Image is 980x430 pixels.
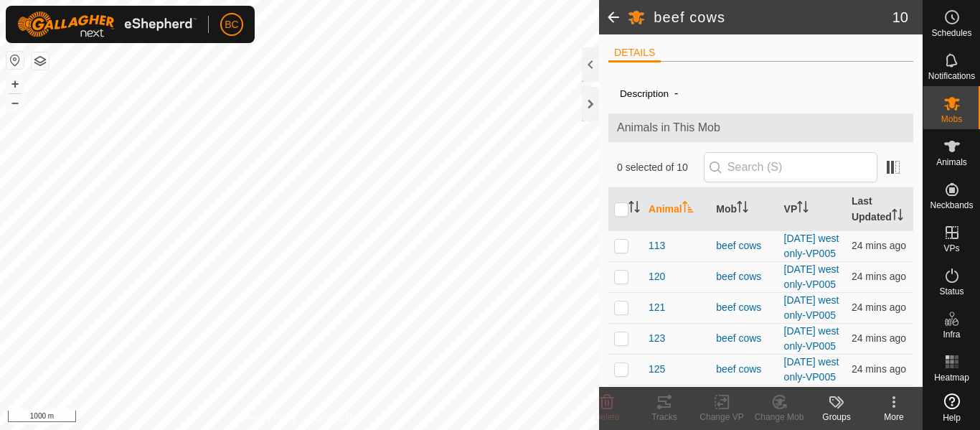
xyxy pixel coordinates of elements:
p-sorticon: Activate to sort [737,203,748,215]
span: 120 [649,269,665,284]
span: - [669,81,684,105]
h2: beef cows [654,9,892,26]
th: VP [778,188,846,231]
a: [DATE] west only-VP005 [784,294,839,321]
th: Mob [710,188,778,231]
a: Help [923,388,980,428]
p-sorticon: Activate to sort [682,203,694,215]
p-sorticon: Activate to sort [628,203,640,215]
span: 29 Aug 2025, 2:02 pm [852,363,906,375]
button: – [6,94,24,111]
th: Last Updated [846,188,913,231]
span: 123 [649,331,665,346]
li: DETAILS [608,45,661,62]
span: Mobs [941,115,962,123]
span: 0 selected of 10 [617,160,704,175]
span: Help [943,413,961,422]
span: 125 [649,362,665,377]
span: Neckbands [930,201,973,210]
span: 10 [892,6,908,28]
div: beef cows [716,269,772,284]
a: Contact Us [314,411,356,424]
div: beef cows [716,300,772,315]
a: [DATE] west only-VP005 [784,356,839,383]
div: beef cows [716,362,772,377]
button: Reset Map [6,52,24,69]
span: Status [939,287,963,296]
label: Description [620,88,669,99]
div: beef cows [716,238,772,253]
div: Groups [808,411,865,424]
span: 29 Aug 2025, 2:02 pm [852,302,906,313]
p-sorticon: Activate to sort [892,211,903,223]
div: beef cows [716,331,772,346]
a: Privacy Policy [243,411,297,424]
span: 29 Aug 2025, 2:02 pm [852,240,906,251]
a: [DATE] west only-VP005 [784,387,839,413]
button: + [6,75,24,93]
a: [DATE] west only-VP005 [784,263,839,290]
div: Change Mob [750,411,808,424]
span: 29 Aug 2025, 2:02 pm [852,271,906,282]
div: More [865,411,923,424]
th: Animal [643,188,710,231]
span: Schedules [931,29,971,37]
p-sorticon: Activate to sort [797,203,809,215]
input: Search (S) [704,152,877,182]
span: 121 [649,300,665,315]
span: Animals [936,158,967,167]
a: [DATE] west only-VP005 [784,325,839,352]
a: [DATE] west only-VP005 [784,233,839,259]
span: Heatmap [934,373,969,382]
div: Change VP [693,411,750,424]
span: Infra [943,330,960,339]
span: BC [225,17,238,32]
span: Animals in This Mob [617,119,905,136]
span: Delete [595,412,620,422]
span: VPs [943,244,959,253]
img: Gallagher Logo [17,11,197,37]
button: Map Layers [32,52,49,70]
span: Notifications [928,72,975,80]
div: Tracks [636,411,693,424]
span: 113 [649,238,665,253]
span: 29 Aug 2025, 2:02 pm [852,332,906,344]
